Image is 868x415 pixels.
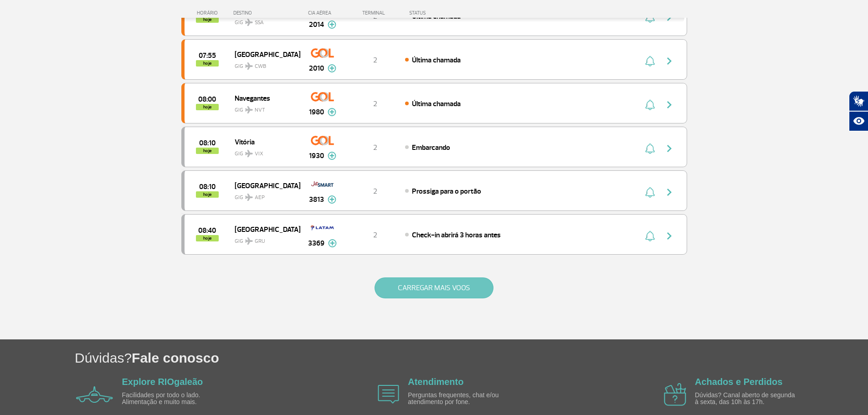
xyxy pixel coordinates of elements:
[235,48,293,60] span: [GEOGRAPHIC_DATA]
[255,19,264,27] span: SSA
[328,64,336,72] img: mais-info-painel-voo.svg
[132,350,219,365] span: Fale conosco
[198,96,216,102] span: 2025-09-29 08:00:00
[255,194,265,202] span: AEP
[695,392,800,406] p: Dúvidas? Canal aberto de segunda à sexta, das 10h às 17h.
[233,10,300,16] div: DESTINO
[235,189,293,202] span: GIG
[412,143,450,152] span: Embarcando
[300,10,345,16] div: CIA AÉREA
[664,99,675,110] img: seta-direita-painel-voo.svg
[412,231,501,240] span: Check-in abrirá 3 horas antes
[245,150,253,157] img: destiny_airplane.svg
[412,187,481,196] span: Prossiga para o portão
[196,60,219,67] span: hoje
[255,62,266,71] span: CWB
[309,19,324,30] span: 2014
[196,191,219,198] span: hoje
[849,91,868,131] div: Plugin de acessibilidade da Hand Talk.
[328,239,337,247] img: mais-info-painel-voo.svg
[645,56,655,67] img: sino-painel-voo.svg
[373,99,377,108] span: 2
[373,143,377,152] span: 2
[75,348,868,367] h1: Dúvidas?
[373,231,377,240] span: 2
[76,386,113,403] img: airplane icon
[645,231,655,241] img: sino-painel-voo.svg
[645,187,655,198] img: sino-painel-voo.svg
[198,227,216,234] span: 2025-09-29 08:40:00
[375,277,493,298] button: CARREGAR MAIS VOOS
[235,145,293,158] span: GIG
[235,57,293,71] span: GIG
[664,231,675,241] img: seta-direita-painel-voo.svg
[328,108,336,116] img: mais-info-painel-voo.svg
[405,10,479,16] div: STATUS
[408,377,463,387] a: Atendimento
[309,194,324,205] span: 3813
[122,377,203,387] a: Explore RIOgaleão
[378,385,399,404] img: airplane icon
[849,91,868,111] button: Abrir tradutor de língua de sinais.
[196,148,219,154] span: hoje
[309,107,324,118] span: 1980
[235,101,293,114] span: GIG
[308,238,324,249] span: 3369
[199,52,216,59] span: 2025-09-29 07:55:00
[245,62,253,70] img: destiny_airplane.svg
[664,383,686,406] img: airplane icon
[345,10,405,16] div: TERMINAL
[328,195,336,204] img: mais-info-painel-voo.svg
[255,237,265,246] span: GRU
[645,99,655,110] img: sino-painel-voo.svg
[645,143,655,154] img: sino-painel-voo.svg
[664,56,675,67] img: seta-direita-painel-voo.svg
[328,20,336,29] img: mais-info-painel-voo.svg
[255,106,265,114] span: NVT
[199,140,216,146] span: 2025-09-29 08:10:00
[235,232,293,246] span: GIG
[245,19,253,26] img: destiny_airplane.svg
[373,56,377,65] span: 2
[328,152,336,160] img: mais-info-painel-voo.svg
[412,99,461,108] span: Última chamada
[695,377,782,387] a: Achados e Perdidos
[373,187,377,196] span: 2
[235,223,293,235] span: [GEOGRAPHIC_DATA]
[664,187,675,198] img: seta-direita-painel-voo.svg
[309,150,324,161] span: 1930
[235,92,293,104] span: Navegantes
[196,104,219,110] span: hoje
[309,63,324,74] span: 2010
[408,392,513,406] p: Perguntas frequentes, chat e/ou atendimento por fone.
[245,237,253,245] img: destiny_airplane.svg
[122,392,227,406] p: Facilidades por todo o lado. Alimentação e muito mais.
[199,184,216,190] span: 2025-09-29 08:10:00
[849,111,868,131] button: Abrir recursos assistivos.
[184,10,234,16] div: HORÁRIO
[245,106,253,113] img: destiny_airplane.svg
[235,179,293,191] span: [GEOGRAPHIC_DATA]
[664,143,675,154] img: seta-direita-painel-voo.svg
[245,194,253,201] img: destiny_airplane.svg
[255,150,263,158] span: VIX
[412,56,461,65] span: Última chamada
[196,235,219,241] span: hoje
[235,136,293,148] span: Vitória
